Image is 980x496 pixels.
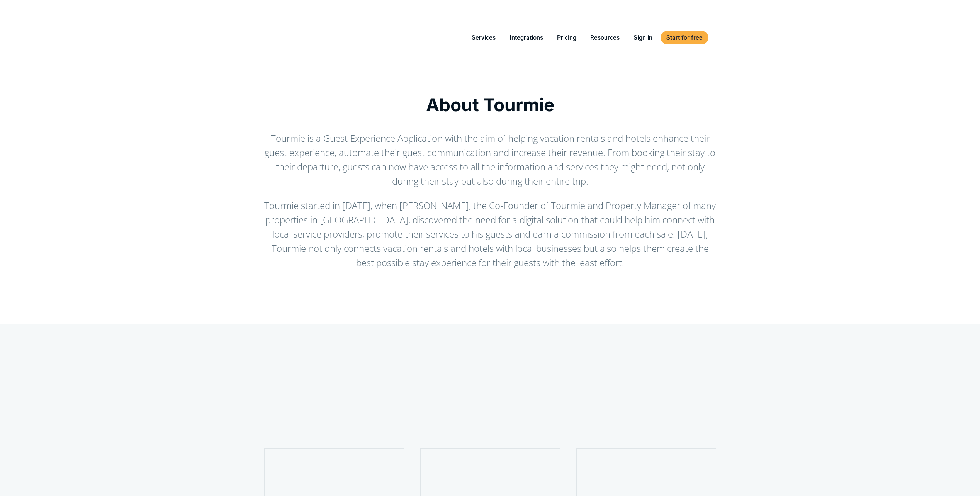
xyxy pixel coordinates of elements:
a: Pricing [551,33,582,42]
a: Sign in [628,33,658,42]
p: Tourmie is a Guest Experience Application with the aim of helping vacation rentals and hotels enh... [264,131,716,188]
a: Resources [584,33,625,42]
a: Start for free [661,31,708,44]
p: Tourmie started in [DATE], when [PERSON_NAME], the Co-Founder of Tourmie and Property Manager of ... [264,198,716,270]
h1: About Tourmie [264,94,716,115]
a: Integrations [504,33,549,42]
a: Services [466,33,501,42]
